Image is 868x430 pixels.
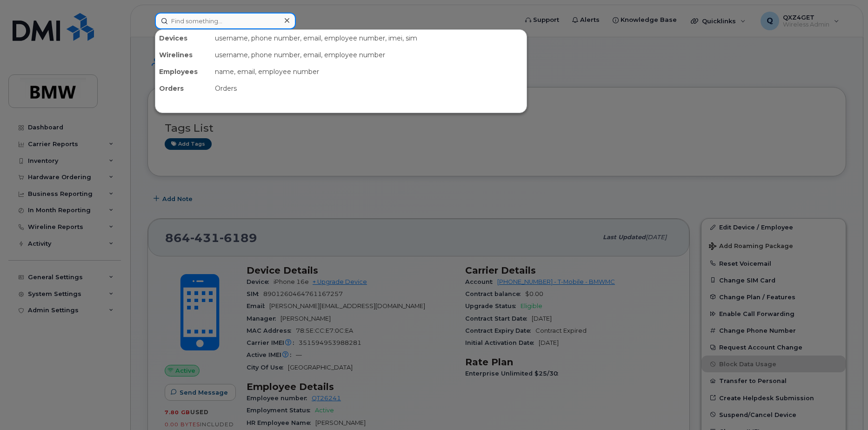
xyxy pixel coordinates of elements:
[155,47,211,63] div: Wirelines
[155,80,211,97] div: Orders
[211,47,527,63] div: username, phone number, email, employee number
[828,390,861,423] iframe: Messenger Launcher
[211,63,527,80] div: name, email, employee number
[155,30,211,47] div: Devices
[211,80,527,97] div: Orders
[211,30,527,47] div: username, phone number, email, employee number, imei, sim
[155,63,211,80] div: Employees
